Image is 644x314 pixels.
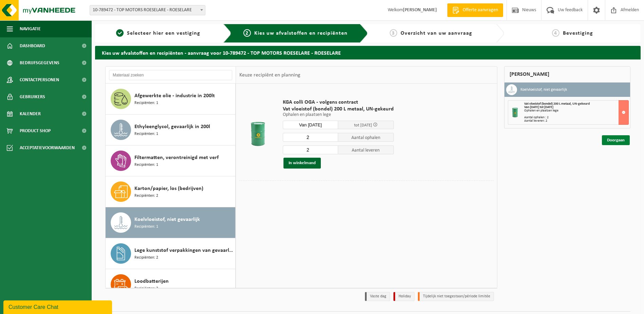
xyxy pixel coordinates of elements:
strong: [PERSON_NAME] [403,7,437,13]
span: 10-789472 - TOP MOTORS ROESELARE - ROESELARE [90,5,205,15]
div: Aantal leveren: 2 [524,119,628,123]
span: Bevestiging [563,31,593,36]
span: Product Shop [20,122,51,139]
span: Ethyleenglycol, gevaarlijk in 200l [134,123,210,131]
span: Recipiënten: 1 [134,100,158,106]
span: KGA colli OGA - volgens contract [283,99,394,106]
li: Holiday [393,292,415,301]
span: Recipiënten: 2 [134,255,158,261]
input: Selecteer datum [283,121,338,129]
div: Ophalen en plaatsen lege [524,109,628,112]
span: Karton/papier, los (bedrijven) [134,185,203,193]
span: Afgewerkte olie - industrie in 200lt [134,92,215,100]
input: Materiaal zoeken [109,70,232,80]
span: Dashboard [20,37,45,54]
span: Acceptatievoorwaarden [20,139,75,156]
li: Tijdelijk niet toegestaan/période limitée [418,292,494,301]
button: Afgewerkte olie - industrie in 200lt Recipiënten: 1 [106,84,236,115]
span: 4 [552,29,559,37]
span: Gebruikers [20,88,45,105]
span: Recipiënten: 1 [134,224,158,230]
button: Filtermatten, verontreinigd met verf Recipiënten: 1 [106,145,236,176]
a: Doorgaan [602,135,630,145]
h3: Koelvloeistof, niet gevaarlijk [520,84,567,95]
button: Loodbatterijen Recipiënten: 2 [106,269,236,300]
span: Aantal ophalen [338,133,394,142]
span: 3 [390,29,397,37]
span: Navigatie [20,20,41,37]
span: Bedrijfsgegevens [20,54,59,71]
span: Vat vloeistof (bondel) 200 L metaal, UN-gekeurd [524,102,590,106]
span: Kies uw afvalstoffen en recipiënten [254,31,348,36]
span: Kalender [20,105,41,122]
span: Aantal leveren [338,145,394,154]
button: In winkelmand [283,158,321,169]
span: Loodbatterijen [134,277,169,285]
span: 2 [243,29,251,37]
span: Contactpersonen [20,71,59,88]
div: Aantal ophalen : 2 [524,116,628,119]
span: Overzicht van uw aanvraag [401,31,472,36]
span: Vat vloeistof (bondel) 200 L metaal, UN-gekeurd [283,106,394,112]
h2: Kies uw afvalstoffen en recipiënten - aanvraag voor 10-789472 - TOP MOTORS ROESELARE - ROESELARE [95,46,641,59]
li: Vaste dag [365,292,390,301]
span: Selecteer hier een vestiging [127,31,200,36]
a: Offerte aanvragen [447,3,503,17]
span: 10-789472 - TOP MOTORS ROESELARE - ROESELARE [90,5,205,15]
span: Recipiënten: 2 [134,193,158,199]
button: Karton/papier, los (bedrijven) Recipiënten: 2 [106,176,236,207]
div: Keuze recipiënt en planning [236,67,304,84]
span: Recipiënten: 1 [134,162,158,168]
span: tot [DATE] [354,123,372,127]
span: Recipiënten: 1 [134,131,158,137]
span: 1 [116,29,124,37]
a: 1Selecteer hier een vestiging [98,29,218,37]
button: Ethyleenglycol, gevaarlijk in 200l Recipiënten: 1 [106,115,236,145]
span: Recipiënten: 2 [134,285,158,292]
span: Offerte aanvragen [461,7,500,14]
div: [PERSON_NAME] [504,66,630,83]
p: Ophalen en plaatsen lege [283,112,394,117]
button: Lege kunststof verpakkingen van gevaarlijke stoffen Recipiënten: 2 [106,238,236,269]
span: Filtermatten, verontreinigd met verf [134,154,219,162]
span: Lege kunststof verpakkingen van gevaarlijke stoffen [134,246,234,255]
span: Koelvloeistof, niet gevaarlijk [134,215,200,224]
button: Koelvloeistof, niet gevaarlijk Recipiënten: 1 [106,207,236,238]
strong: Van [DATE] tot [DATE] [524,105,553,109]
iframe: chat widget [3,299,113,314]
